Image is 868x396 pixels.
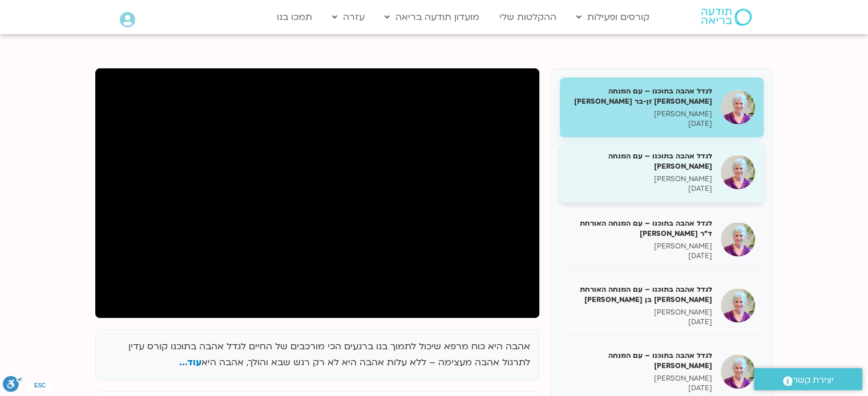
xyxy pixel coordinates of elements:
[568,374,712,383] p: [PERSON_NAME]
[721,222,755,256] img: לגדל אהבה בתוכנו – עם המנחה האורחת ד"ר נועה אלבלדה
[568,119,712,129] p: [DATE]
[721,354,755,389] img: לגדל אהבה בתוכנו – עם המנחה האורח בן קמינסקי
[568,109,712,119] p: [PERSON_NAME]
[571,6,655,28] a: קורסים ופעילות
[568,86,712,107] h5: לגדל אהבה בתוכנו – עם המנחה [PERSON_NAME] זן-בר [PERSON_NAME]
[568,174,712,184] p: [PERSON_NAME]
[721,288,755,322] img: לגדל אהבה בתוכנו – עם המנחה האורחת שאנייה כהן בן חיים
[568,251,712,261] p: [DATE]
[104,338,530,371] p: אהבה היא כוח מרפא שיכול לתמוך בנו ברגעים הכי מורכבים של החיים לגדל אהבה בתוכנו קורס עדין לתרגול א...
[568,218,712,239] h5: לגדל אהבה בתוכנו – עם המנחה האורחת ד"ר [PERSON_NAME]
[379,6,485,28] a: מועדון תודעה בריאה
[494,6,562,28] a: ההקלטות שלי
[179,356,201,369] span: עוד...
[326,6,370,28] a: עזרה
[568,151,712,172] h5: לגדל אהבה בתוכנו – עם המנחה [PERSON_NAME]
[568,350,712,371] h5: לגדל אהבה בתוכנו – עם המנחה [PERSON_NAME]
[568,284,712,305] h5: לגדל אהבה בתוכנו – עם המנחה האורחת [PERSON_NAME] בן [PERSON_NAME]
[568,383,712,393] p: [DATE]
[568,317,712,327] p: [DATE]
[793,373,834,388] span: יצירת קשר
[721,155,755,189] img: לגדל אהבה בתוכנו – עם המנחה האורח ענבר בר קמה
[701,9,752,26] img: תודעה בריאה
[568,242,712,251] p: [PERSON_NAME]
[754,368,862,390] a: יצירת קשר
[568,184,712,194] p: [DATE]
[271,6,318,28] a: תמכו בנו
[721,90,755,124] img: לגדל אהבה בתוכנו – עם המנחה האורחת צילה זן-בר צור
[568,308,712,317] p: [PERSON_NAME]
